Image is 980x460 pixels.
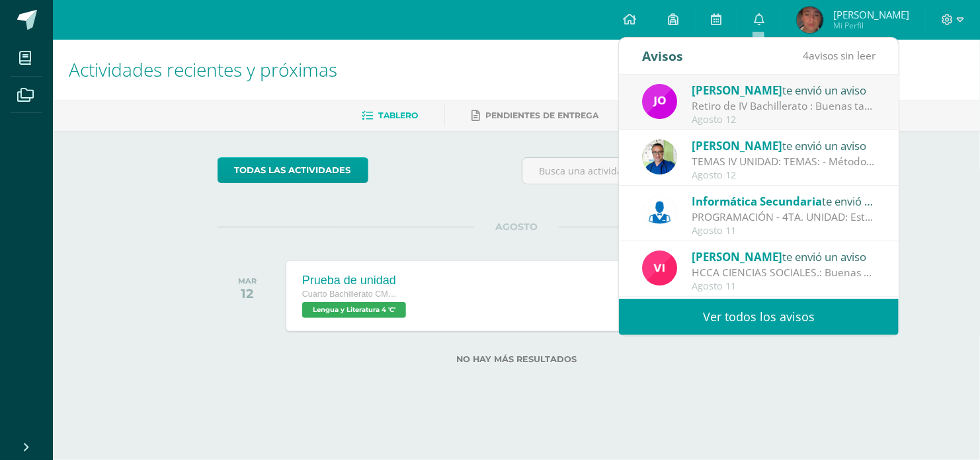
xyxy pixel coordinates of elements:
[797,7,823,33] img: 8c0fbed0a1705d3437677aed27382fb5.png
[833,20,909,31] span: Mi Perfil
[692,210,876,225] div: PROGRAMACIÓN - 4TA. UNIDAD: Estimados todos, el motivo es hacerles llegar el material que trabajo...
[692,281,876,292] div: Agosto 11
[803,48,809,63] span: 4
[692,83,782,98] span: [PERSON_NAME]
[642,250,677,286] img: bd6d0aa147d20350c4821b7c643124fa.png
[471,105,598,126] a: Pendientes de entrega
[302,289,401,299] span: Cuarto Bachillerato CMP Bachillerato en CCLL con Orientación en Computación
[692,192,876,210] div: te envió un aviso
[302,274,409,287] div: Prueba de unidad
[692,265,876,280] div: HCCA CIENCIAS SOCIALES.: Buenas tardes a todos, un gusto saludarles. Por este medio envió la HCCA...
[692,114,876,126] div: Agosto 12
[692,154,876,169] div: TEMAS IV UNIDAD: TEMAS: - Método científico - Teoría celular - Taxonomía - Código genético *Las f...
[378,110,418,120] span: Tablero
[522,158,815,184] input: Busca una actividad próxima aquí...
[692,81,876,98] div: te envió un aviso
[642,195,677,230] img: 6ed6846fa57649245178fca9fc9a58dd.png
[692,248,876,265] div: te envió un aviso
[692,137,876,154] div: te envió un aviso
[238,276,257,286] div: MAR
[218,354,816,364] label: No hay más resultados
[692,98,876,114] div: Retiro de IV Bachillerato : Buenas tardes, Se les solicita a los siguientes jóvenes que lleven ma...
[302,302,406,318] span: Lengua y Literatura 4 'C'
[69,57,337,82] span: Actividades recientes y próximas
[485,110,598,120] span: Pendientes de entrega
[692,170,876,181] div: Agosto 12
[692,194,822,209] span: Informática Secundaria
[803,48,876,63] span: avisos sin leer
[238,286,257,301] div: 12
[619,299,899,335] a: Ver todos los avisos
[642,139,677,174] img: 692ded2a22070436d299c26f70cfa591.png
[692,249,782,264] span: [PERSON_NAME]
[642,84,677,119] img: 6614adf7432e56e5c9e182f11abb21f1.png
[362,105,418,126] a: Tablero
[833,8,909,21] span: [PERSON_NAME]
[218,157,368,183] a: todas las Actividades
[474,221,559,233] span: AGOSTO
[692,138,782,153] span: [PERSON_NAME]
[692,225,876,237] div: Agosto 11
[642,38,683,74] div: Avisos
